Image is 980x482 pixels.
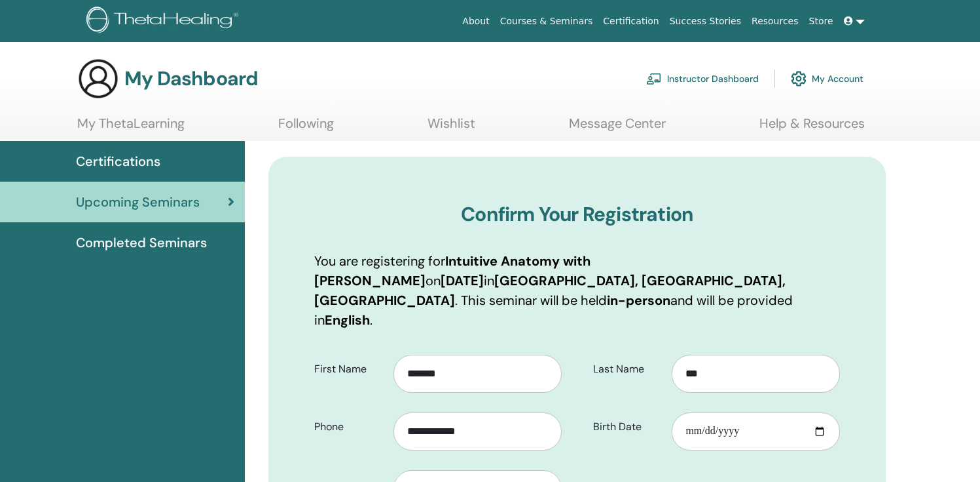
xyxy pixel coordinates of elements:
[427,115,475,141] a: Wishlist
[664,9,746,33] a: Success Stories
[77,58,119,100] img: generic-user-icon.jpg
[76,151,160,171] span: Certifications
[86,7,243,36] img: logo.png
[607,292,670,309] b: in-person
[791,64,863,93] a: My Account
[325,311,370,329] b: English
[791,68,807,90] img: cog.svg
[314,203,840,226] h3: Confirm Your Registration
[583,414,672,439] label: Birth Date
[441,272,484,289] b: [DATE]
[646,73,662,85] img: chalkboard-teacher.svg
[314,272,786,309] b: [GEOGRAPHIC_DATA], [GEOGRAPHIC_DATA], [GEOGRAPHIC_DATA]
[314,251,840,330] p: You are registering for on in . This seminar will be held and will be provided in .
[583,357,672,382] label: Last Name
[804,9,839,33] a: Store
[76,192,200,212] span: Upcoming Seminars
[304,357,393,382] label: First Name
[77,115,185,141] a: My ThetaLearning
[759,115,865,141] a: Help & Resources
[569,115,666,141] a: Message Center
[314,252,590,289] b: Intuitive Anatomy with [PERSON_NAME]
[304,414,393,439] label: Phone
[457,9,494,33] a: About
[495,9,598,33] a: Courses & Seminars
[124,67,258,90] h3: My Dashboard
[76,233,207,252] span: Completed Seminars
[746,9,804,33] a: Resources
[278,115,334,141] a: Following
[598,9,664,33] a: Certification
[646,64,759,93] a: Instructor Dashboard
